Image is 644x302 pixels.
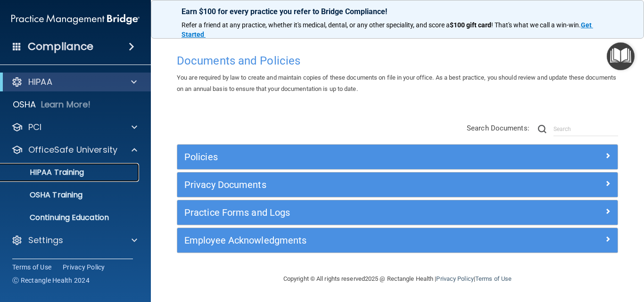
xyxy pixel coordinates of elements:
p: HIPAA [28,76,52,88]
p: Continuing Education [6,213,135,222]
span: ! That's what we call a win-win. [491,21,581,29]
input: Search [553,122,618,136]
a: Practice Forms and Logs [184,205,611,220]
p: OfficeSafe University [28,144,117,155]
a: Privacy Documents [184,177,611,192]
img: ic-search.3b580494.png [538,125,546,133]
a: PCI [11,122,137,133]
a: HIPAA [11,76,137,88]
h5: Practice Forms and Logs [184,207,501,218]
p: OSHA Training [6,190,83,200]
p: HIPAA Training [6,168,84,177]
p: Settings [28,235,63,246]
strong: $100 gift card [450,21,491,29]
h4: Compliance [28,40,93,53]
span: You are required by law to create and maintain copies of these documents on file in your office. ... [177,74,616,92]
h5: Privacy Documents [184,180,501,190]
p: Earn $100 for every practice you refer to Bridge Compliance! [182,7,613,16]
h5: Policies [184,152,501,162]
span: Search Documents: [467,124,529,132]
p: Learn More! [41,99,91,110]
a: Get Started [182,21,593,38]
a: Policies [184,149,611,164]
span: Ⓒ Rectangle Health 2024 [12,276,90,285]
a: Terms of Use [12,262,51,272]
a: Employee Acknowledgments [184,233,611,248]
a: OfficeSafe University [11,144,137,155]
img: PMB logo [11,10,140,29]
a: Terms of Use [475,275,512,282]
h4: Documents and Policies [177,55,618,67]
button: Open Resource Center [607,42,635,70]
p: PCI [28,122,41,133]
a: Settings [11,235,137,246]
a: Privacy Policy [436,275,473,282]
p: OSHA [13,99,36,110]
div: Copyright © All rights reserved 2025 @ Rectangle Health | | [225,264,570,294]
h5: Employee Acknowledgments [184,235,501,245]
a: Privacy Policy [63,262,105,272]
span: Refer a friend at any practice, whether it's medical, dental, or any other speciality, and score a [182,21,450,29]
